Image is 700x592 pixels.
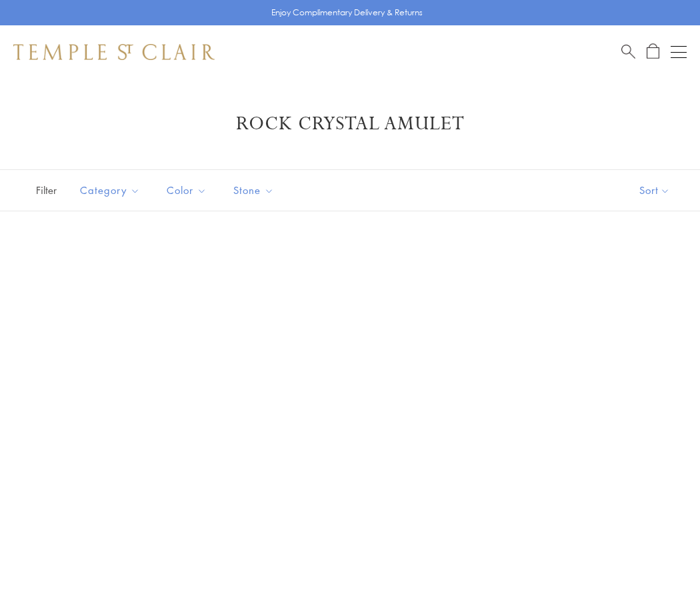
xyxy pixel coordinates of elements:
[157,175,217,205] button: Color
[73,182,150,199] span: Category
[33,112,667,136] h1: Rock Crystal Amulet
[271,6,423,19] p: Enjoy Complimentary Delivery & Returns
[671,44,687,60] button: Open navigation
[223,175,284,205] button: Stone
[160,182,217,199] span: Color
[609,170,700,211] button: Show sort by
[621,43,635,60] a: Search
[70,175,150,205] button: Category
[647,43,659,60] a: Open Shopping Bag
[13,44,215,60] img: Temple St. Clair
[227,182,284,199] span: Stone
